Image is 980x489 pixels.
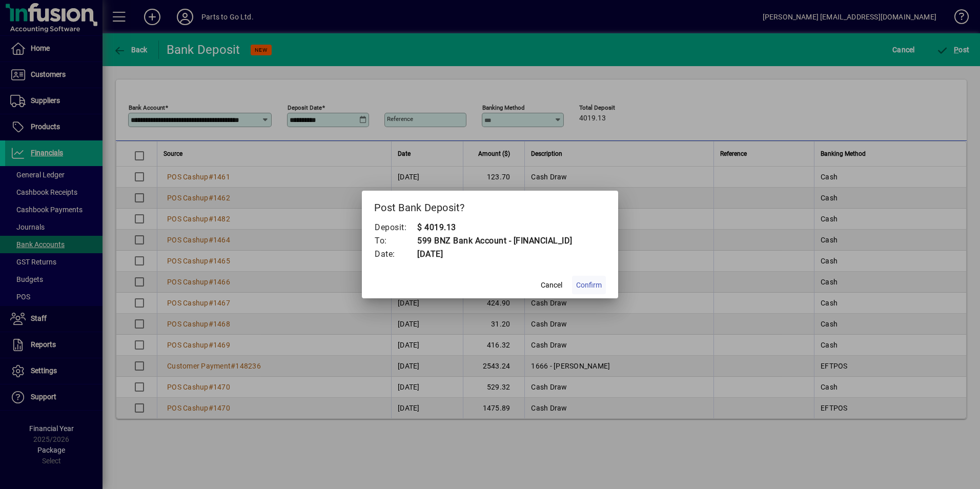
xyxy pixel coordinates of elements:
span: Confirm [576,280,602,291]
td: Deposit: [374,221,417,234]
td: 599 BNZ Bank Account - [FINANCIAL_ID] [417,234,573,248]
td: [DATE] [417,248,573,261]
td: Date: [374,248,417,261]
button: Confirm [572,276,606,294]
button: Cancel [535,276,568,294]
span: Cancel [541,280,562,291]
td: $ 4019.13 [417,221,573,234]
h2: Post Bank Deposit? [362,191,618,220]
td: To: [374,234,417,248]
